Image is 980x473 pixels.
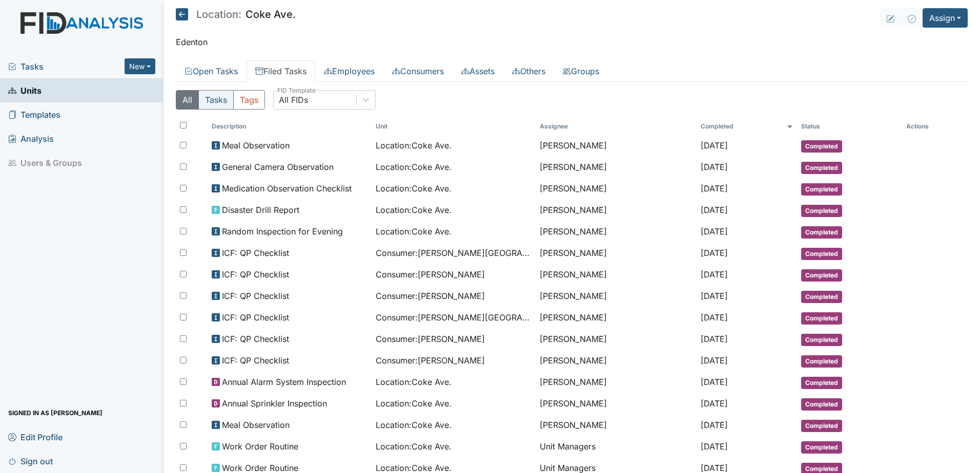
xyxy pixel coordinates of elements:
[176,60,247,82] a: Open Tasks
[536,118,697,135] th: Assignee
[701,162,728,172] span: [DATE]
[222,290,289,302] span: ICF: QP Checklist
[315,60,383,82] a: Employees
[536,135,697,157] td: [PERSON_NAME]
[222,311,289,324] span: ICF: QP Checklist
[701,334,728,344] span: [DATE]
[247,60,315,82] a: Filed Tasks
[279,94,308,106] div: All FIDs
[536,221,697,243] td: [PERSON_NAME]
[701,291,728,301] span: [DATE]
[222,376,346,388] span: Annual Alarm System Inspection
[222,225,343,238] span: Random Inspection for Evening
[801,334,842,346] span: Completed
[8,429,63,445] span: Edit Profile
[383,60,453,82] a: Consumers
[222,268,289,281] span: ICF: QP Checklist
[180,122,187,128] input: Toggle All Rows Selected
[801,441,842,454] span: Completed
[453,60,503,82] a: Assets
[536,157,697,178] td: [PERSON_NAME]
[801,377,842,389] span: Completed
[536,264,697,286] td: [PERSON_NAME]
[376,376,452,388] span: Location : Coke Ave.
[701,205,728,215] span: [DATE]
[376,225,452,238] span: Location : Coke Ave.
[176,36,968,48] p: Edenton
[376,397,452,410] span: Location : Coke Ave.
[198,90,234,110] button: Tasks
[536,307,697,329] td: [PERSON_NAME]
[797,118,902,135] th: Toggle SortBy
[801,355,842,368] span: Completed
[222,354,289,367] span: ICF: QP Checklist
[554,60,608,82] a: Groups
[536,372,697,393] td: [PERSON_NAME]
[376,161,452,173] span: Location : Coke Ave.
[125,58,155,74] button: New
[222,161,334,173] span: General Camera Observation
[801,248,842,260] span: Completed
[536,286,697,307] td: [PERSON_NAME]
[376,204,452,216] span: Location : Coke Ave.
[176,90,265,110] div: Type filter
[923,8,968,28] button: Assign
[701,140,728,150] span: [DATE]
[801,226,842,239] span: Completed
[376,419,452,431] span: Location : Coke Ave.
[376,139,452,152] span: Location : Coke Ave.
[801,420,842,432] span: Completed
[8,131,54,146] span: Analysis
[222,440,298,453] span: Work Order Routine
[503,60,554,82] a: Others
[536,178,697,200] td: [PERSON_NAME]
[376,440,452,453] span: Location : Coke Ave.
[376,333,485,345] span: Consumer : [PERSON_NAME]
[176,90,199,110] button: All
[701,248,728,258] span: [DATE]
[801,183,842,196] span: Completed
[8,60,125,73] a: Tasks
[376,311,532,324] span: Consumer : [PERSON_NAME][GEOGRAPHIC_DATA]
[701,398,728,408] span: [DATE]
[222,204,299,216] span: Disaster Drill Report
[701,312,728,322] span: [DATE]
[697,118,797,135] th: Toggle SortBy
[801,205,842,217] span: Completed
[902,118,953,135] th: Actions
[376,290,485,302] span: Consumer : [PERSON_NAME]
[222,419,290,431] span: Meal Observation
[701,355,728,365] span: [DATE]
[701,226,728,236] span: [DATE]
[536,350,697,372] td: [PERSON_NAME]
[536,200,697,221] td: [PERSON_NAME]
[701,463,728,473] span: [DATE]
[222,247,289,259] span: ICF: QP Checklist
[536,393,697,415] td: [PERSON_NAME]
[801,291,842,303] span: Completed
[222,397,327,410] span: Annual Sprinkler Inspection
[801,269,842,282] span: Completed
[208,118,372,135] th: Toggle SortBy
[701,377,728,387] span: [DATE]
[376,247,532,259] span: Consumer : [PERSON_NAME][GEOGRAPHIC_DATA]
[536,436,697,458] td: Unit Managers
[196,9,241,19] span: Location:
[536,415,697,436] td: [PERSON_NAME]
[701,183,728,193] span: [DATE]
[376,182,452,195] span: Location : Coke Ave.
[8,82,42,98] span: Units
[801,398,842,411] span: Completed
[376,354,485,367] span: Consumer : [PERSON_NAME]
[801,162,842,174] span: Completed
[8,453,53,469] span: Sign out
[222,139,290,152] span: Meal Observation
[233,90,265,110] button: Tags
[176,8,296,20] h5: Coke Ave.
[8,106,60,122] span: Templates
[801,312,842,325] span: Completed
[372,118,536,135] th: Toggle SortBy
[222,333,289,345] span: ICF: QP Checklist
[376,268,485,281] span: Consumer : [PERSON_NAME]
